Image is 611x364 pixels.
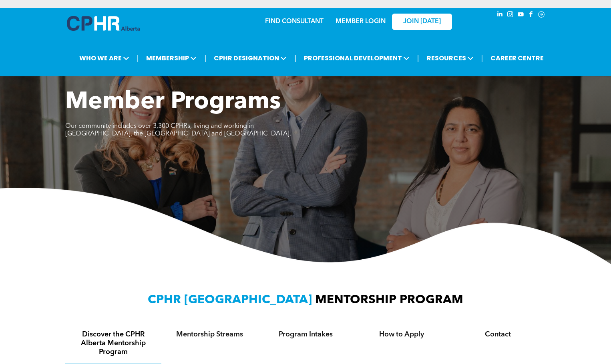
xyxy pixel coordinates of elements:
li: | [294,50,296,66]
a: MEMBER LOGIN [336,18,386,25]
a: CAREER CENTRE [488,51,546,66]
h4: Program Intakes [265,330,346,339]
a: JOIN [DATE] [392,14,452,30]
span: Member Programs [65,90,281,114]
span: CPHR [GEOGRAPHIC_DATA] [148,294,312,306]
li: | [204,50,206,66]
a: Social network [537,10,546,21]
h4: Mentorship Streams [169,330,250,339]
img: A blue and white logo for cp alberta [67,16,140,31]
span: RESOURCES [424,51,476,66]
a: FIND CONSULTANT [265,18,324,25]
span: CPHR DESIGNATION [211,51,289,66]
a: facebook [527,10,535,21]
li: | [137,50,139,66]
span: JOIN [DATE] [403,18,441,26]
span: Our community includes over 3,300 CPHRs, living and working in [GEOGRAPHIC_DATA], the [GEOGRAPHIC... [65,123,291,137]
h4: Contact [457,330,539,339]
li: | [481,50,483,66]
span: MEMBERSHIP [144,51,199,66]
h4: Discover the CPHR Alberta Mentorship Program [72,330,154,356]
li: | [417,50,419,66]
a: youtube [516,10,525,21]
span: WHO WE ARE [77,51,132,66]
a: linkedin [495,10,504,21]
a: instagram [506,10,515,21]
h4: How to Apply [361,330,442,339]
span: PROFESSIONAL DEVELOPMENT [301,51,412,66]
span: MENTORSHIP PROGRAM [315,294,463,306]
